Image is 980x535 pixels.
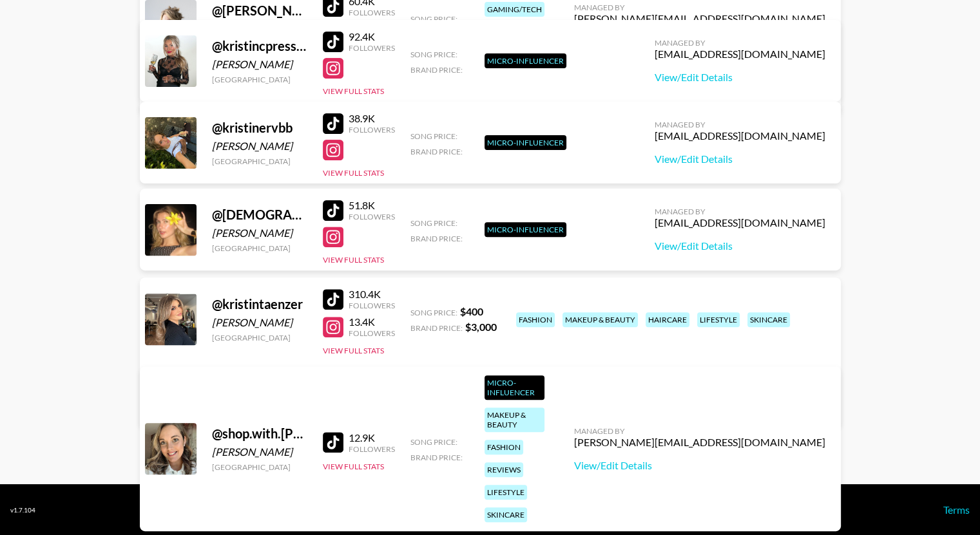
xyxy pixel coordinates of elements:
[410,234,463,243] span: Brand Price:
[212,207,307,223] div: @ [DEMOGRAPHIC_DATA]
[485,222,566,237] div: Micro-Influencer
[410,308,457,317] span: Song Price:
[747,312,790,327] div: skincare
[410,65,463,75] span: Brand Price:
[485,53,566,68] div: Micro-Influencer
[655,216,825,229] div: [EMAIL_ADDRESS][DOMAIN_NAME]
[485,440,523,455] div: fashion
[212,58,307,71] div: [PERSON_NAME]
[212,446,307,458] div: [PERSON_NAME]
[655,239,825,252] a: View/Edit Details
[697,312,740,327] div: lifestyle
[349,43,395,53] div: Followers
[410,453,463,462] span: Brand Price:
[574,459,825,472] a: View/Edit Details
[349,30,395,43] div: 92.4K
[212,426,307,442] div: @ shop.with.[PERSON_NAME]
[410,14,457,24] span: Song Price:
[212,243,307,253] div: [GEOGRAPHIC_DATA]
[212,140,307,153] div: [PERSON_NAME]
[212,333,307,343] div: [GEOGRAPHIC_DATA]
[349,8,395,17] div: Followers
[485,375,544,400] div: Micro-Influencer
[410,131,457,141] span: Song Price:
[460,305,483,317] strong: $ 400
[349,112,395,125] div: 38.9K
[485,135,566,150] div: Micro-Influencer
[212,75,307,84] div: [GEOGRAPHIC_DATA]
[323,86,384,96] button: View Full Stats
[349,301,395,310] div: Followers
[349,328,395,338] div: Followers
[323,346,384,355] button: View Full Stats
[323,168,384,178] button: View Full Stats
[943,503,970,516] a: Terms
[349,315,395,328] div: 13.4K
[655,153,825,165] a: View/Edit Details
[485,2,544,17] div: gaming/tech
[655,38,825,48] div: Managed By
[349,199,395,212] div: 51.8K
[516,312,555,327] div: fashion
[485,408,544,432] div: makeup & beauty
[212,3,307,19] div: @ [PERSON_NAME].kreative
[323,255,384,265] button: View Full Stats
[574,12,825,25] div: [PERSON_NAME][EMAIL_ADDRESS][DOMAIN_NAME]
[212,38,307,54] div: @ kristincpressley
[574,436,825,449] div: [PERSON_NAME][EMAIL_ADDRESS][DOMAIN_NAME]
[212,227,307,239] div: [PERSON_NAME]
[212,156,307,166] div: [GEOGRAPHIC_DATA]
[410,323,463,333] span: Brand Price:
[410,437,457,447] span: Song Price:
[349,212,395,221] div: Followers
[562,312,638,327] div: makeup & beauty
[323,462,384,471] button: View Full Stats
[655,120,825,129] div: Managed By
[410,50,457,59] span: Song Price:
[485,507,527,522] div: skincare
[655,207,825,216] div: Managed By
[212,462,307,472] div: [GEOGRAPHIC_DATA]
[410,218,457,228] span: Song Price:
[574,3,825,12] div: Managed By
[485,462,523,477] div: reviews
[349,288,395,301] div: 310.4K
[349,431,395,444] div: 12.9K
[212,296,307,312] div: @ kristintaenzer
[646,312,689,327] div: haircare
[410,147,463,156] span: Brand Price:
[655,71,825,84] a: View/Edit Details
[655,48,825,61] div: [EMAIL_ADDRESS][DOMAIN_NAME]
[10,506,35,514] div: v 1.7.104
[655,129,825,142] div: [EMAIL_ADDRESS][DOMAIN_NAME]
[465,321,497,333] strong: $ 3,000
[485,485,527,500] div: lifestyle
[349,125,395,135] div: Followers
[349,444,395,454] div: Followers
[212,120,307,136] div: @ kristinervbb
[574,426,825,436] div: Managed By
[212,316,307,329] div: [PERSON_NAME]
